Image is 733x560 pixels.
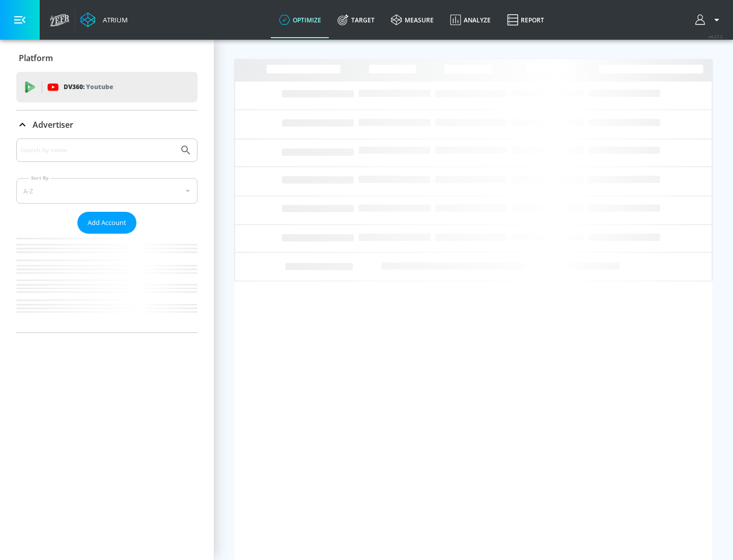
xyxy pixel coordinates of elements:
label: Sort By [29,175,51,181]
div: Advertiser [16,110,198,139]
p: Advertiser [33,119,73,130]
a: measure [383,2,442,38]
a: Atrium [80,12,128,27]
a: optimize [271,2,329,38]
a: Analyze [442,2,499,38]
div: Atrium [99,15,128,24]
input: Search by name [20,144,175,157]
a: Target [329,2,383,38]
button: Add Account [77,212,136,234]
p: Youtube [86,81,113,92]
div: Advertiser [16,138,198,332]
div: Platform [16,44,198,72]
nav: list of Advertiser [16,234,198,332]
span: Add Account [88,217,126,229]
div: DV360: Youtube [16,72,198,102]
div: A-Z [16,178,198,204]
p: DV360: [64,81,113,93]
a: Report [499,2,552,38]
p: Platform [19,52,53,64]
span: v 4.22.2 [709,34,723,39]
